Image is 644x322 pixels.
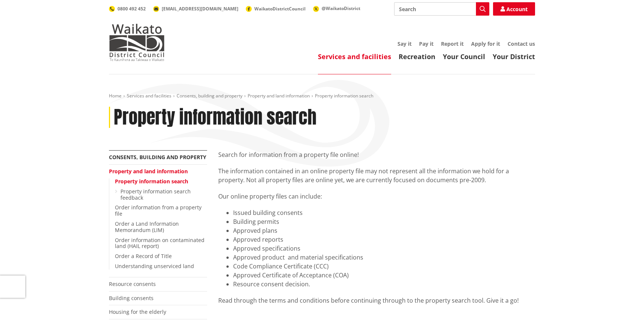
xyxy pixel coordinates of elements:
[109,93,535,99] nav: breadcrumb
[115,220,179,234] a: Order a Land Information Memorandum (LIM)
[218,150,535,159] p: Search for information from a property file online!
[233,271,535,280] li: Approved Certificate of Acceptance (COA)
[114,107,316,128] h1: Property information search
[109,24,165,61] img: Waikato District Council - Te Kaunihera aa Takiwaa o Waikato
[115,178,188,185] a: Property information search
[109,93,122,99] a: Home
[127,93,171,99] a: Services and facilities
[441,40,464,47] a: Report it
[218,192,322,200] span: Our online property files can include:
[443,52,485,61] a: Your Council
[419,40,434,47] a: Pay it
[115,236,205,250] a: Order information on contaminated land (HAIL report)
[246,6,306,12] a: WaikatoDistrictCouncil
[233,226,535,235] li: Approved plans
[218,296,535,305] div: Read through the terms and conditions before continuing through to the property search tool. Give...
[162,6,238,12] span: [EMAIL_ADDRESS][DOMAIN_NAME]
[109,280,156,287] a: Resource consents
[313,5,360,12] a: @WaikatoDistrict
[322,5,360,12] span: @WaikatoDistrict
[508,40,535,47] a: Contact us
[233,217,535,226] li: Building permits
[109,168,188,175] a: Property and land information
[109,294,154,302] a: Building consents
[117,6,146,12] span: 0800 492 452
[120,188,191,201] a: Property information search feedback
[254,6,306,12] span: WaikatoDistrictCouncil
[115,263,194,270] a: Understanding unserviced land
[318,52,391,61] a: Services and facilities
[493,2,535,16] a: Account
[233,253,535,262] li: Approved product and material specifications
[115,204,202,217] a: Order information from a property file
[493,52,535,61] a: Your District
[218,167,535,184] p: The information contained in an online property file may not represent all the information we hol...
[233,262,535,271] li: Code Compliance Certificate (CCC)
[233,208,535,217] li: Issued building consents
[109,308,166,315] a: Housing for the elderly
[233,235,535,244] li: Approved reports
[399,52,435,61] a: Recreation
[315,93,373,99] span: Property information search
[109,154,206,161] a: Consents, building and property
[109,6,146,12] a: 0800 492 452
[115,252,172,260] a: Order a Record of Title
[471,40,500,47] a: Apply for it
[153,6,238,12] a: [EMAIL_ADDRESS][DOMAIN_NAME]
[177,93,242,99] a: Consents, building and property
[233,244,535,253] li: Approved specifications
[233,280,535,289] li: Resource consent decision.
[394,2,489,16] input: Search input
[248,93,310,99] a: Property and land information
[397,40,412,47] a: Say it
